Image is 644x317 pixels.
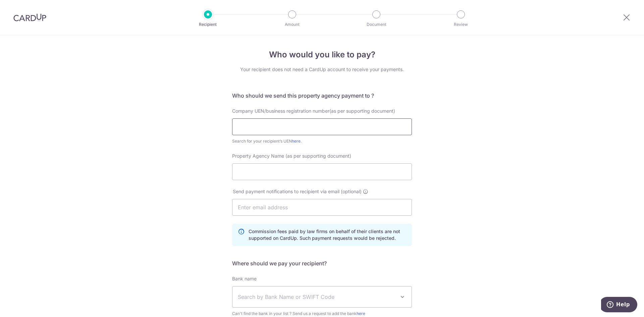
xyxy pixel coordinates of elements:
h5: Where should we pay your recipient? [232,259,412,267]
p: Document [352,21,401,28]
div: Search for your recipient’s UEN . [232,138,412,145]
span: Can't find the bank in your list ? Send us a request to add the bank [232,310,412,317]
img: CardUp [13,13,46,21]
div: Your recipient does not need a CardUp account to receive your payments. [232,66,412,73]
a: here [357,311,365,316]
iframe: Opens a widget where you can find more information [601,297,637,314]
span: Company UEN/business registration number(as per supporting document) [232,108,395,114]
h5: Who should we send this property agency payment to ? [232,92,412,100]
p: Amount [267,21,317,28]
input: Enter email address [232,199,412,216]
span: Search by Bank Name or SWIFT Code [238,293,395,301]
label: Bank name [232,275,257,282]
a: here [292,139,301,144]
p: Review [436,21,486,28]
p: Commission fees paid by law firms on behalf of their clients are not supported on CardUp. Such pa... [249,228,406,242]
span: Send payment notifications to recipient via email (optional) [233,188,362,195]
span: Property Agency Name (as per supporting document) [232,153,351,159]
p: Recipient [183,21,233,28]
h4: Who would you like to pay? [232,49,412,61]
